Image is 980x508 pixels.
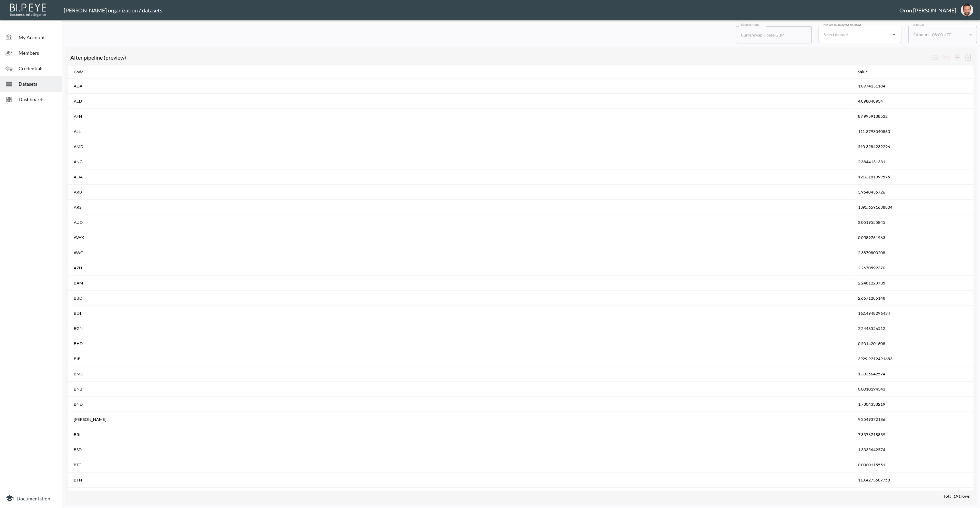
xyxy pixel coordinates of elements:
[19,96,57,103] span: Dashboards
[70,54,930,61] div: After pipeline (preview)
[858,68,868,76] div: Value
[822,29,888,40] input: Select dataset
[68,94,853,109] th: AED
[853,260,974,276] th: 2.2670592376
[853,306,974,321] th: 162.4948296434
[17,496,50,501] span: Documentation
[64,7,899,13] div: [PERSON_NAME] organization / datasets
[68,79,853,94] th: ADA
[941,52,952,63] div: Toggle table layout between fixed and auto (default: auto)
[853,200,974,215] th: 1895.6591638804
[853,230,974,245] th: 0.0589761963
[889,30,899,39] button: Open
[853,488,974,503] th: 17.6865317226
[74,68,92,76] span: Code
[853,397,974,412] th: 1.7304333219
[913,23,924,27] label: interval
[853,291,974,306] th: 2.6671285148
[68,412,853,427] th: BOB
[913,31,966,39] div: 24 hours - 08:00 UTC
[943,494,970,499] span: Total: 191 rows
[68,200,853,215] th: ARS
[853,473,974,488] th: 118.4273687758
[68,109,853,124] th: AFN
[853,124,974,139] th: 111.3793040863
[961,4,973,16] img: f7df4f0b1e237398fe25aedd0497c453
[68,276,853,291] th: BAM
[74,68,83,76] div: Code
[853,139,974,154] th: 510.3284232296
[853,94,974,109] th: 4.898048934
[68,154,853,169] th: ANG
[68,230,853,245] th: AVAX
[853,412,974,427] th: 9.2549372186
[68,336,853,351] th: BHD
[68,427,853,442] th: BRL
[68,169,853,185] th: AOA
[68,488,853,503] th: BWP
[853,215,974,230] th: 2.0519555845
[6,494,57,502] a: Documentation
[853,109,974,124] th: 87.9959138532
[68,366,853,382] th: BMD
[853,457,974,473] th: 0.0000115551
[956,2,978,18] button: oron@bipeye.com
[853,185,974,200] th: 3.9640435726
[68,397,853,412] th: BND
[68,185,853,200] th: ARB
[9,2,48,17] img: bipeye-logo
[853,442,974,457] th: 1.3335642574
[824,23,861,27] label: run when selected finished
[853,154,974,169] th: 2.3844131331
[952,52,963,63] div: Sticky left columns: 0
[853,321,974,336] th: 2.2446556512
[68,473,853,488] th: BTN
[68,139,853,154] th: AMD
[68,382,853,397] th: BNB
[68,321,853,336] th: BGN
[853,427,974,442] th: 7.3376718839
[930,52,941,63] div: Wrap text
[853,336,974,351] th: 0.5014201608
[19,34,57,41] span: My Account
[853,366,974,382] th: 1.3335642574
[858,68,877,76] span: Value
[68,215,853,230] th: AUD
[853,169,974,185] th: 1216.181399575
[853,382,974,397] th: 0.0010194343
[68,442,853,457] th: BSD
[68,351,853,366] th: BIF
[899,7,956,13] div: Oron [PERSON_NAME]
[68,260,853,276] th: AZN
[68,457,853,473] th: BTC
[853,245,974,260] th: 2.3870800208
[19,65,57,72] span: Credentials
[853,79,974,94] th: 1.8974131184
[68,245,853,260] th: AWG
[68,124,853,139] th: ALL
[19,80,57,87] span: Datasets
[853,276,974,291] th: 2.2481228735
[19,49,57,56] span: Members
[741,22,759,27] label: dataset name
[68,291,853,306] th: BBD
[68,306,853,321] th: BDT
[853,351,974,366] th: 3929.9212491683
